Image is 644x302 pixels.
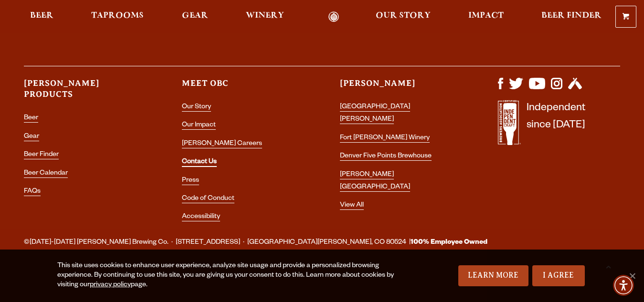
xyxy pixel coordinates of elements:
[462,11,510,22] a: Impact
[182,195,234,203] a: Code of Conduct
[316,11,352,22] a: Odell Home
[568,84,582,92] a: Visit us on Untappd
[340,135,430,143] a: Fort [PERSON_NAME] Winery
[498,84,503,92] a: Visit us on Facebook
[240,11,290,22] a: Winery
[535,11,608,22] a: Beer Finder
[551,84,562,92] a: Visit us on Instagram
[527,100,585,150] p: Independent since [DATE]
[182,140,262,148] a: [PERSON_NAME] Careers
[458,265,528,286] a: Learn More
[90,281,131,289] a: privacy policy
[182,213,220,221] a: Accessibility
[532,265,585,286] a: I Agree
[376,12,431,20] span: Our Story
[613,275,634,296] div: Accessibility Menu
[340,78,462,97] h3: [PERSON_NAME]
[340,202,364,210] a: View All
[340,153,432,161] a: Denver Five Points Brewhouse
[541,12,602,20] span: Beer Finder
[85,11,150,22] a: Taprooms
[57,261,415,290] div: This site uses cookies to enhance user experience, analyze site usage and provide a personalized ...
[30,12,53,20] span: Beer
[340,104,410,124] a: [GEOGRAPHIC_DATA][PERSON_NAME]
[509,84,523,92] a: Visit us on X (formerly Twitter)
[24,188,41,196] a: FAQs
[24,78,146,108] h3: [PERSON_NAME] Products
[182,177,199,185] a: Press
[24,151,59,159] a: Beer Finder
[24,11,60,22] a: Beer
[182,104,211,112] a: Our Story
[182,158,217,167] a: Contact Us
[370,11,437,22] a: Our Story
[182,78,304,97] h3: Meet OBC
[24,133,39,141] a: Gear
[176,11,214,22] a: Gear
[24,237,487,249] span: ©[DATE]-[DATE] [PERSON_NAME] Brewing Co. · [STREET_ADDRESS] · [GEOGRAPHIC_DATA][PERSON_NAME], CO ...
[24,170,68,178] a: Beer Calendar
[246,12,284,20] span: Winery
[411,239,487,247] strong: 100% Employee Owned
[91,12,144,20] span: Taprooms
[182,12,208,20] span: Gear
[182,122,216,130] a: Our Impact
[468,12,504,20] span: Impact
[340,171,410,192] a: [PERSON_NAME] [GEOGRAPHIC_DATA]
[529,84,545,92] a: Visit us on YouTube
[24,115,38,123] a: Beer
